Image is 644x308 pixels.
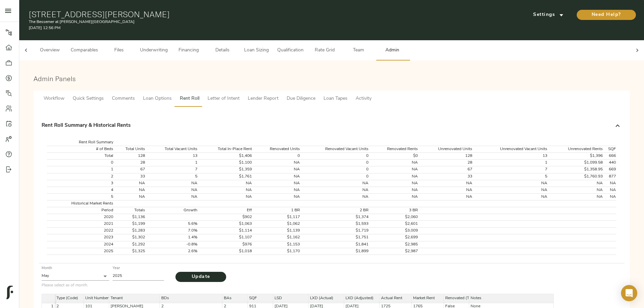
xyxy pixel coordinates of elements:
[145,153,198,160] td: 13
[548,180,603,187] td: NA
[300,214,369,220] td: $1,374
[369,194,418,200] td: NA
[418,146,473,152] td: Unrenovated Units
[300,207,369,214] td: 2 BR
[112,95,135,103] span: Comments
[114,214,145,220] td: $1,136
[252,180,300,187] td: NA
[273,294,309,302] div: LSD
[114,160,145,166] td: 28
[603,173,616,180] td: 877
[106,46,132,55] span: Files
[145,160,198,166] td: 1
[42,115,622,137] div: Rent Roll Summary & Historical Rents
[29,19,433,25] p: The Bessemer at [PERSON_NAME][GEOGRAPHIC_DATA]
[603,194,616,200] td: NA
[300,221,369,228] td: $1,593
[444,294,469,302] div: Renovated (T/F)
[47,160,114,166] td: 0
[252,234,300,241] td: $1,162
[145,187,198,193] td: NA
[29,25,433,31] p: [DATE] 12:56 PM
[198,214,252,220] td: $902
[114,248,145,255] td: $1,325
[603,187,616,193] td: NA
[114,153,145,160] td: 128
[198,160,252,166] td: $1,100
[71,46,98,55] span: Comparables
[47,146,114,152] td: # of Beds
[548,166,603,173] td: $1,358.95
[621,285,637,301] div: Open Intercom Messenger
[252,228,300,234] td: $1,139
[369,221,418,228] td: $2,601
[114,180,145,187] td: NA
[145,146,198,152] td: Total Vacant Units
[548,173,603,180] td: $1,760.93
[300,153,369,160] td: 0
[300,173,369,180] td: 0
[473,166,548,173] td: 7
[287,95,315,103] span: Due Diligence
[42,282,109,288] p: Please select as of month.
[300,160,369,166] td: 0
[252,221,300,228] td: $1,062
[309,294,344,302] div: LXD (Actual)
[208,95,240,103] span: Letter of Intent
[603,166,616,173] td: 669
[300,166,369,173] td: 0
[47,194,114,200] td: 5
[369,180,418,187] td: NA
[176,46,201,55] span: Financing
[252,194,300,200] td: NA
[42,271,109,281] div: May
[42,122,130,130] p: Rent Roll Summary & Historical Rents
[252,248,300,255] td: $1,170
[418,194,473,200] td: NA
[145,180,198,187] td: NA
[300,180,369,187] td: NA
[312,46,337,55] span: Rate Grid
[300,194,369,200] td: NA
[114,207,145,214] td: Totals
[114,187,145,193] td: NA
[114,241,145,248] td: $1,292
[369,234,418,241] td: $2,699
[252,173,300,180] td: NA
[47,180,114,187] td: 3
[47,166,114,173] td: 1
[300,187,369,193] td: NA
[300,248,369,255] td: $1,899
[369,214,418,220] td: $2,060
[252,207,300,214] td: 1 BR
[252,166,300,173] td: NA
[369,166,418,173] td: NA
[248,95,279,103] span: Lender Report
[603,146,616,152] td: SQF
[473,194,548,200] td: NA
[369,248,418,255] td: $2,987
[47,173,114,180] td: 2
[300,234,369,241] td: $1,751
[369,160,418,166] td: NA
[369,187,418,193] td: NA
[369,228,418,234] td: $3,009
[412,294,444,302] div: Market Rent
[369,153,418,160] td: $0
[603,153,616,160] td: 666
[6,286,13,299] img: logo
[140,46,168,55] span: Underwriting
[47,221,114,228] td: 2021
[473,153,548,160] td: 13
[473,173,548,180] td: 5
[577,10,636,20] button: Need Help?
[145,166,198,173] td: 7
[44,95,65,103] span: Workflow
[145,207,198,214] td: Growth
[180,95,199,103] span: Rent Roll
[145,221,198,228] td: 5.6%
[222,294,248,302] div: BAs
[473,180,548,187] td: NA
[344,294,380,302] div: LXD (Adjusted)
[175,272,226,282] button: Update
